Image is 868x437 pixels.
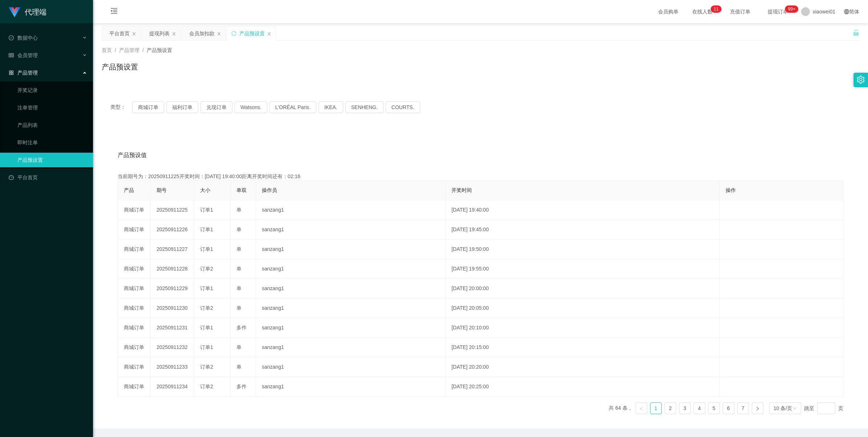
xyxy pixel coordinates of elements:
span: 单 [236,207,242,213]
a: 3 [680,403,690,414]
li: 1 [650,402,662,414]
span: 订单2 [200,384,213,389]
button: 商城订单 [132,101,164,113]
a: 5 [709,403,719,414]
div: 产品预设置 [239,27,265,40]
span: 操作 [726,187,736,193]
div: 提现列表 [149,27,170,40]
a: 注单管理 [17,100,87,115]
span: 产品管理 [9,70,38,76]
td: sanzang1 [256,357,446,377]
i: 图标: down [792,406,797,411]
li: 4 [694,402,705,414]
td: [DATE] 19:55:00 [446,259,720,279]
button: IKEA. [319,101,343,113]
span: 订单1 [200,325,213,330]
div: 当前期号为：20250911225开奖时间：[DATE] 19:40:00距离开奖时间还有：02:16 [118,173,843,180]
span: 单双 [236,187,247,193]
span: 提现订单 [764,9,792,14]
a: 即时注单 [17,135,87,150]
li: 下一页 [752,402,763,414]
a: 4 [694,403,705,414]
button: COURTS. [386,101,420,113]
td: [DATE] 19:45:00 [446,220,720,240]
span: 订单1 [200,226,213,232]
span: 订单1 [200,285,213,291]
span: 订单2 [200,364,213,370]
sup: 11 [711,5,721,13]
i: 图标: close [267,32,271,36]
span: 大小 [200,187,210,193]
td: [DATE] 19:50:00 [446,240,720,259]
span: 期号 [157,187,167,193]
div: 会员加扣款 [189,27,215,40]
td: 商城订单 [118,318,151,338]
sup: 1166 [785,5,798,13]
span: 数据中心 [9,35,38,41]
td: 20250911229 [151,279,194,298]
span: 会员管理 [9,52,38,58]
span: 单 [236,364,242,370]
span: 首页 [102,47,112,53]
span: 订单2 [200,305,213,311]
a: 图标: dashboard平台首页 [9,170,87,185]
td: [DATE] 20:25:00 [446,377,720,397]
td: 商城订单 [118,220,151,240]
td: 20250911232 [151,338,194,357]
div: 跳至 页 [804,402,843,414]
p: 1 [714,5,716,13]
td: sanzang1 [256,298,446,318]
button: 兑现订单 [200,101,232,113]
span: 订单1 [200,246,213,252]
i: 图标: left [639,406,644,411]
li: 上一页 [636,402,647,414]
td: sanzang1 [256,377,446,397]
li: 5 [708,402,720,414]
span: / [142,47,144,53]
i: 图标: close [172,32,176,36]
span: 单 [236,226,242,232]
span: 产品预设值 [118,151,147,160]
td: sanzang1 [256,338,446,357]
span: 产品 [124,187,134,193]
i: 图标: menu-fold [102,0,126,24]
span: 多件 [236,325,247,330]
td: [DATE] 20:20:00 [446,357,720,377]
td: sanzang1 [256,200,446,220]
i: 图标: appstore-o [9,70,14,75]
td: [DATE] 20:00:00 [446,279,720,298]
span: / [115,47,116,53]
span: 充值订单 [726,9,754,14]
td: sanzang1 [256,240,446,259]
td: 商城订单 [118,298,151,318]
td: 20250911231 [151,318,194,338]
td: 20250911230 [151,298,194,318]
span: 产品管理 [119,47,139,53]
a: 产品列表 [17,118,87,132]
td: [DATE] 20:15:00 [446,338,720,357]
button: 福利订单 [166,101,198,113]
div: 10 条/页 [774,403,792,414]
td: [DATE] 19:40:00 [446,200,720,220]
td: 20250911227 [151,240,194,259]
a: 代理端 [9,9,46,15]
h1: 产品预设置 [102,61,138,72]
td: [DATE] 20:05:00 [446,298,720,318]
i: 图标: table [9,53,14,58]
li: 6 [723,402,734,414]
i: 图标: check-circle-o [9,35,14,40]
td: 商城订单 [118,200,151,220]
button: SENHENG. [345,101,384,113]
td: sanzang1 [256,259,446,279]
i: 图标: right [755,406,760,411]
td: 商城订单 [118,279,151,298]
span: 开奖时间 [451,187,472,193]
td: sanzang1 [256,318,446,338]
h1: 代理端 [25,0,46,24]
td: 20250911233 [151,357,194,377]
li: 共 64 条， [609,402,632,414]
span: 单 [236,266,242,272]
span: 在线人数 [689,9,716,14]
td: 商城订单 [118,240,151,259]
span: 订单2 [200,266,213,272]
